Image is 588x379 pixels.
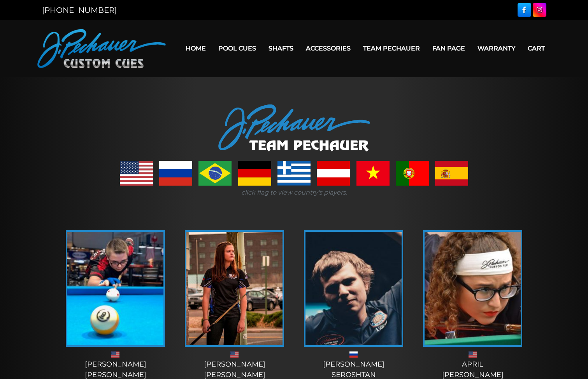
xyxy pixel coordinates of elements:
[186,232,283,345] img: amanda-c-1-e1555337534391.jpg
[305,232,402,345] img: andrei-1-225x320.jpg
[521,38,551,58] a: Cart
[37,29,166,68] img: Pechauer Custom Cues
[212,38,262,58] a: Pool Cues
[471,38,521,58] a: Warranty
[426,38,471,58] a: Fan Page
[67,232,163,345] img: alex-bryant-225x320.jpg
[42,5,117,15] a: [PHONE_NUMBER]
[425,232,521,345] img: April-225x320.jpg
[179,38,212,58] a: Home
[357,38,426,58] a: Team Pechauer
[300,38,357,58] a: Accessories
[241,189,347,196] i: click flag to view country's players.
[262,38,300,58] a: Shafts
